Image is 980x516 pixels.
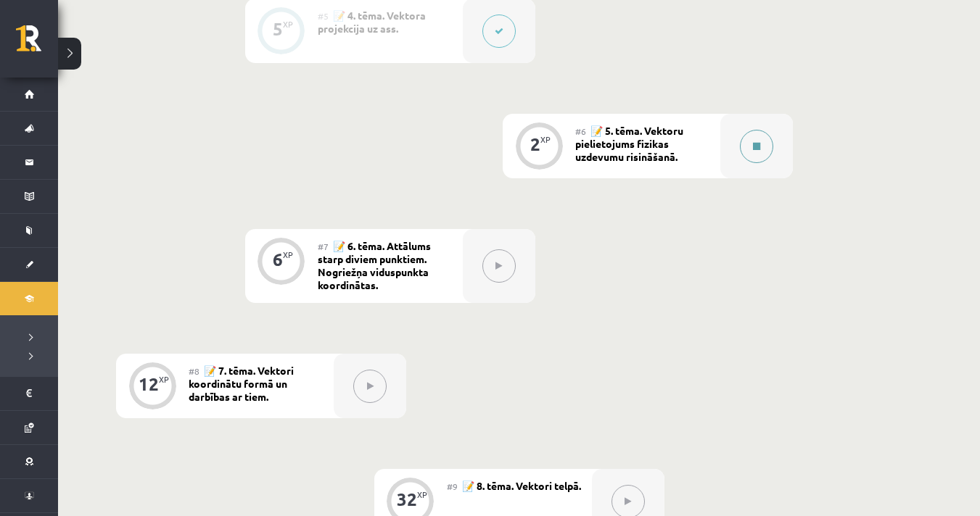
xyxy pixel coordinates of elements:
[139,378,159,391] div: 12
[283,251,293,259] div: XP
[417,491,427,499] div: XP
[530,138,540,151] div: 2
[318,239,431,291] span: 📝 6. tēma. Attālums starp diviem punktiem. Nogriežņa viduspunkta koordinātas.
[462,479,581,492] span: 📝 8. tēma. Vektori telpā.
[575,125,586,137] span: #6
[159,375,169,383] div: XP
[16,25,58,62] a: Rīgas 1. Tālmācības vidusskola
[318,9,426,35] span: 📝 4. tēma. Vektora projekcija uz ass.
[318,241,329,252] span: #7
[397,493,417,506] div: 32
[540,136,551,143] div: XP
[318,10,329,22] span: #5
[283,20,293,28] div: XP
[273,22,283,36] div: 5
[273,253,283,266] div: 6
[189,364,294,403] span: 📝 7. tēma. Vektori koordinātu formā un darbības ar tiem.
[447,480,458,492] span: #9
[189,365,199,377] span: #8
[575,124,683,163] span: 📝 5. tēma. Vektoru pielietojums fizikas uzdevumu risināšanā.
